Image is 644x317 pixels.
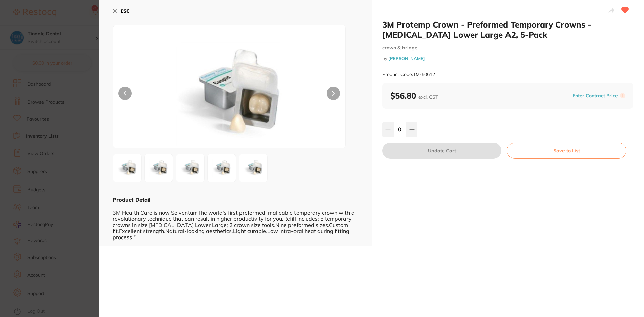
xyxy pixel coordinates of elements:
b: $56.80 [390,91,438,101]
b: Product Detail [113,196,150,203]
div: 3M Health Care is now SolventumThe world's first preformed, malleable temporary crown with a revo... [113,203,358,240]
img: LmpwZw [115,156,139,180]
label: i [620,93,625,98]
small: by [382,56,633,61]
a: [PERSON_NAME] [388,56,425,61]
img: XzIuanBn [147,156,171,180]
img: XzMuanBn [178,156,202,180]
small: crown & bridge [382,45,633,51]
span: excl. GST [418,94,438,100]
img: XzUuanBn [241,156,265,180]
small: Product Code: TM-50612 [382,72,435,77]
button: Enter Contract Price [571,93,620,99]
img: LmpwZw [160,42,299,148]
button: Update Cart [382,143,501,159]
img: XzQuanBn [210,156,234,180]
button: Save to List [507,143,626,159]
b: ESC [121,8,130,14]
h2: 3M Protemp Crown - Preformed Temporary Crowns - [MEDICAL_DATA] Lower Large A2, 5-Pack [382,19,633,40]
button: ESC [113,5,130,17]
